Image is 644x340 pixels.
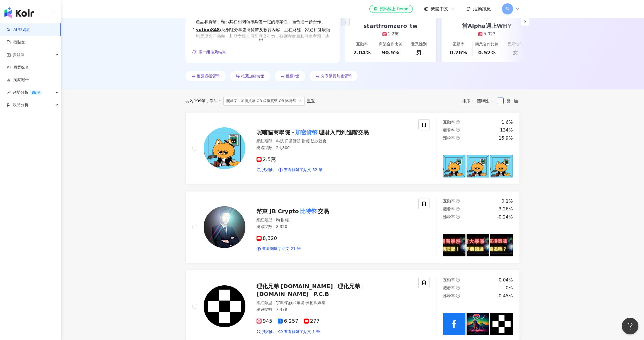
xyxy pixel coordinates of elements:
div: 0.52% [478,49,496,56]
div: 商業合作比例 [475,42,499,47]
span: 277 [304,318,319,324]
div: 共 筆 [186,99,206,103]
div: 1.6% [501,119,513,125]
div: 受眾性別 [508,42,523,47]
a: yuting848 [196,27,220,32]
a: 當Alpha遇上WHY5,023互動率0.76%商業合作比例0.52%受眾性別女 [441,6,532,62]
a: KOL Avatar幣東 JB Crypto比特幣交易網紅類型：狗·財經總追蹤數：8,3208,320查看關鍵字貼文 21 筆互動率question-circle0.1%觀看率question-... [186,191,520,263]
div: 網紅類型 ： [257,139,412,144]
img: post-image [467,155,489,178]
div: 0.76% [450,49,467,56]
span: · [304,300,306,305]
span: rise [7,91,11,94]
img: KOL Avatar [204,206,245,248]
span: 氣候和環境 [285,300,304,305]
img: logo [4,7,34,18]
span: 活動訊息 [473,6,491,11]
a: 找貼文 [7,40,25,45]
span: 漲粉率 [443,215,455,219]
a: 找相似 [257,329,274,335]
div: -0.45% [497,293,513,299]
span: 互動率 [443,120,455,124]
span: 理財入門到進階交易 [319,129,369,136]
span: 此網紅分享虛擬貨幣及教育內容，且在財經、家庭和健康領域展現高互動率。其貼文既實用又具吸引力，特別在家庭和健康主題上表現突出，能吸引關注並促進討論。 [196,26,333,47]
span: 財經 [281,218,289,222]
div: 網紅類型 ： [257,300,412,306]
div: 總追蹤數 ： 8,320 [257,224,412,230]
div: 0% [506,285,513,291]
div: 受眾性別 [411,42,427,47]
div: 互動率 [356,42,368,47]
button: 換一組推薦結果 [192,48,226,56]
a: 查看關鍵字貼文 1 筆 [278,329,320,335]
a: 查看關鍵字貼文 21 筆 [257,246,301,252]
span: 8,320 [257,235,277,241]
img: KOL Avatar [204,285,245,327]
div: 網紅類型 ： [257,217,412,223]
span: 財經 [302,139,310,143]
span: 2,199 [189,99,202,103]
span: 資源庫 [13,48,25,61]
span: 競品分析 [13,99,28,111]
span: 推薦P幣 [286,74,300,78]
span: 條件 ： [206,99,221,103]
span: 查看關鍵字貼文 21 筆 [262,246,301,252]
div: BETA [30,90,42,95]
span: 繁體中文 [431,6,448,12]
span: 推薦虛擬貨幣 [197,74,220,78]
span: 互動率 [443,278,455,282]
img: post-image [443,155,466,178]
span: 6,257 [278,318,298,324]
img: post-image [490,234,513,256]
div: 排序： [462,96,497,105]
div: 90.5% [382,49,399,56]
div: 15.9% [499,135,513,141]
span: P.C.B [313,291,329,297]
div: • [192,12,333,25]
img: post-image [467,234,489,256]
iframe: Help Scout Beacon - Open [622,318,638,334]
span: 分享購買加密貨幣 [321,74,352,78]
span: : [220,27,221,32]
div: 5,023 [484,31,496,37]
div: -0.24% [497,214,513,220]
span: 呢喃貓商學院 - [257,129,294,136]
span: question-circle [456,294,460,298]
span: 藝術與娛樂 [306,300,325,305]
span: 理化兄弟 [338,283,360,290]
span: 關鍵字：加密貨幣 OR 虛擬貨幣 OR 比特幣 [223,96,305,106]
a: 查看關鍵字貼文 52 筆 [278,167,323,173]
span: 陳 [506,6,509,12]
img: post-image [490,313,513,335]
span: 找相似 [262,329,274,335]
span: question-circle [456,215,460,219]
a: searchAI 找網紅 [7,27,30,33]
div: • [192,26,333,47]
span: · [284,300,285,305]
span: 查看關鍵字貼文 1 筆 [284,329,320,335]
span: · [301,139,302,143]
mark: 比特幣 [299,207,318,216]
span: · [284,139,285,143]
div: 3.26% [499,206,513,212]
span: question-circle [456,207,460,211]
div: 重置 [307,99,315,103]
span: 查看關鍵字貼文 52 筆 [284,167,323,173]
span: 此網紅專注於貼文創作，與粉絲互動積極，內容涉及產品和貨幣，顯示其在相關領域具備一定的專業性，適合進一步合作。 [196,12,333,25]
span: question-circle [456,199,460,203]
span: 推薦加密貨幣 [241,74,265,78]
div: 0.1% [501,198,513,204]
span: 945 [257,318,272,324]
span: [DOMAIN_NAME] [257,291,309,297]
span: 狗 [276,218,280,222]
span: 理化兄弟 [DOMAIN_NAME] [257,283,333,290]
span: 換一組推薦結果 [199,50,226,54]
span: question-circle [456,128,460,132]
div: 2.04% [353,49,370,56]
a: 洞察報告 [7,77,29,83]
div: 總追蹤數 ： 24,800 [257,145,412,151]
div: 134% [500,127,513,133]
span: 漲粉率 [443,293,455,298]
div: 商業合作比例 [379,42,402,47]
a: 找相似 [257,167,274,173]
